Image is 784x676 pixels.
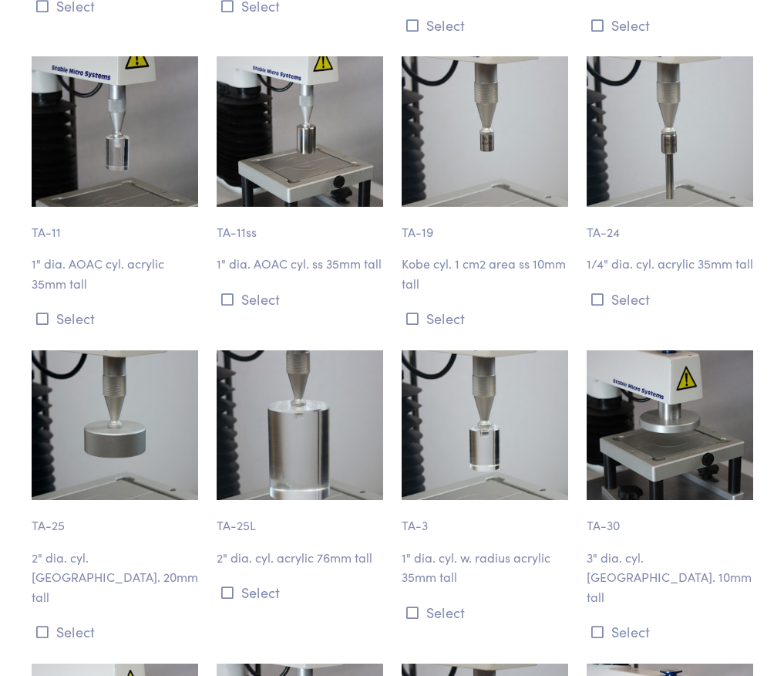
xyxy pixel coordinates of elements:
[217,500,383,536] p: TA-25L
[402,548,568,587] p: 1" dia. cyl. w. radius acrylic 35mm tall
[217,548,383,568] p: 2" dia. cyl. acrylic 76mm tall
[217,286,383,312] button: Select
[217,254,383,274] p: 1" dia. AOAC cyl. ss 35mm tall
[217,580,383,605] button: Select
[587,548,753,607] p: 3" dia. cyl. [GEOGRAPHIC_DATA]. 10mm tall
[402,56,568,206] img: cylinder_ta-19_kobe-probe2.jpg
[217,56,383,206] img: cylinder_ta-11ss_1-inch-diameter.jpg
[32,500,198,536] p: TA-25
[587,286,753,312] button: Select
[32,207,198,242] p: TA-11
[402,207,568,242] p: TA-19
[587,207,753,242] p: TA-24
[32,350,198,500] img: cylinder_ta-25_2-inch-diameter_2.jpg
[32,548,198,607] p: 2" dia. cyl. [GEOGRAPHIC_DATA]. 20mm tall
[402,600,568,625] button: Select
[402,500,568,536] p: TA-3
[32,619,198,644] button: Select
[32,306,198,331] button: Select
[587,500,753,536] p: TA-30
[587,254,753,274] p: 1/4" dia. cyl. acrylic 35mm tall
[587,619,753,644] button: Select
[32,56,198,206] img: cylinder_ta-11_1-inch-diameter.jpg
[587,12,753,38] button: Select
[217,350,383,500] img: cylinder_ta-25l_2-inch-diameter_2.jpg
[402,254,568,293] p: Kobe cyl. 1 cm2 area ss 10mm tall
[217,207,383,242] p: TA-11ss
[587,350,753,500] img: cylinder_ta-30_3-inch-diameter.jpg
[32,254,198,293] p: 1" dia. AOAC cyl. acrylic 35mm tall
[402,12,568,38] button: Select
[587,56,753,206] img: cylinder_ta-24_quarter-inch-diameter_2.jpg
[402,350,568,500] img: cylinder_ta-3_1-inch-diameter2.jpg
[402,306,568,331] button: Select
